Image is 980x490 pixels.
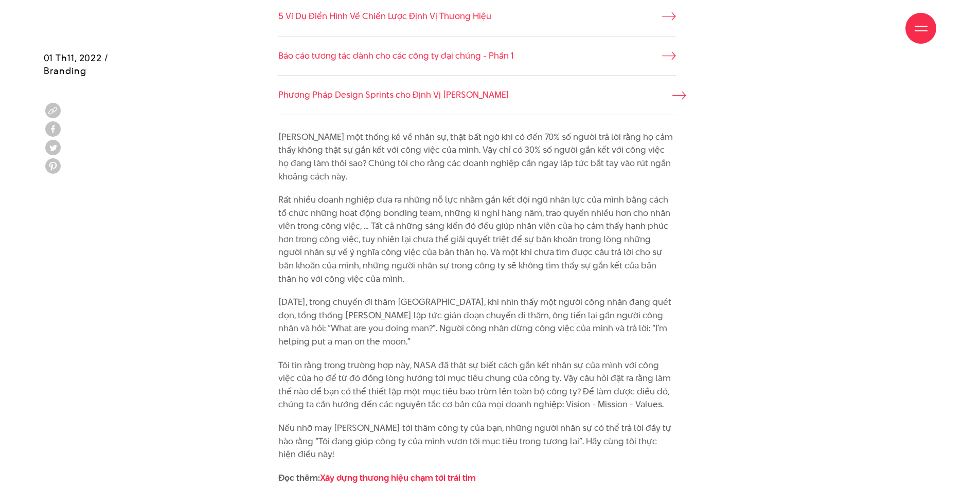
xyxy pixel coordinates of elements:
[278,193,676,285] p: Rất nhiều doanh nghiệp đưa ra những nỗ lực nhằm gắn kết đội ngũ nhân lực của mình bằng cách tổ ch...
[320,471,476,484] a: Xây dựng thương hiệu chạm tới trái tim
[44,51,109,77] span: 01 Th11, 2022 / Branding
[278,359,676,411] p: Tôi tin rằng trong trường hợp này, NASA đã thật sự biết cách gắn kết nhân sự của mình với công vi...
[278,471,476,484] strong: Đọc thêm:
[278,422,676,461] p: Nếu nhỡ may [PERSON_NAME] tới thăm công ty của bạn, những người nhân sự có thể trả lời đầy tự hào...
[278,131,676,183] p: [PERSON_NAME] một thống kê về nhân sự, thật bất ngờ khi có đến 70% số người trả lời rằng họ cảm t...
[278,296,676,348] p: [DATE], trong chuyến đi thăm [GEOGRAPHIC_DATA], khi nhìn thấy một người công nhân đang quét dọn, ...
[278,88,676,102] a: Phương Pháp Design Sprints cho Định Vị [PERSON_NAME]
